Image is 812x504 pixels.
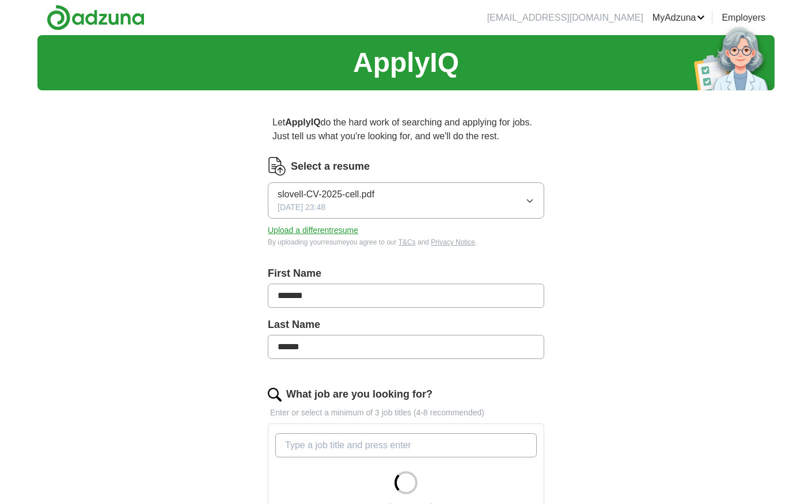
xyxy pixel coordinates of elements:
[291,159,370,174] label: Select a resume
[722,11,765,25] a: Employers
[47,5,145,30] img: Adzuna logo
[278,188,374,201] span: slovell-CV-2025-cell.pdf
[268,388,282,402] img: search.png
[268,266,544,281] label: First Name
[353,42,459,83] h1: ApplyIQ
[278,201,325,213] span: [DATE] 23:48
[487,11,643,25] li: [EMAIL_ADDRESS][DOMAIN_NAME]
[268,182,544,219] button: slovell-CV-2025-cell.pdf[DATE] 23:48
[268,224,358,236] button: Upload a differentresume
[268,407,544,419] p: Enter or select a minimum of 3 job titles (4-8 recommended)
[268,157,286,175] img: CV Icon
[431,238,475,246] a: Privacy Notice
[652,11,705,25] a: MyAdzuna
[268,111,544,148] p: Let do the hard work of searching and applying for jobs. Just tell us what you're looking for, an...
[399,238,416,246] a: T&Cs
[268,237,544,247] div: By uploading your resume you agree to our and .
[268,317,544,333] label: Last Name
[285,117,320,127] strong: ApplyIQ
[286,387,432,402] label: What job are you looking for?
[275,433,537,457] input: Type a job title and press enter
